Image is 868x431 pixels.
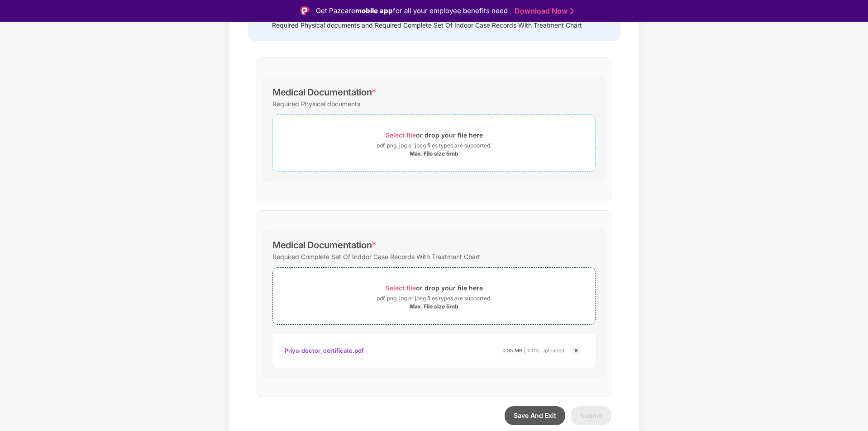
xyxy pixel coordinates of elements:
[505,406,565,425] button: Save And Exit
[273,122,595,165] span: Select fileor drop your file herepdf, png, jpg or jpeg files types are supported.Max. File size 5mb
[272,20,582,30] div: Required Physical documents and Required Complete Set Of Indoor Case Records With Treatment Chart
[386,129,483,141] div: or drop your file here
[300,6,310,15] img: Logo
[386,284,416,292] span: Select file
[377,294,491,303] div: pdf, png, jpg or jpeg files types are supported.
[316,5,508,16] div: Get Pazcare for all your employee benefits need
[377,141,491,150] div: pdf, png, jpg or jpeg files types are supported.
[272,98,360,110] div: Required Physical documents
[410,303,458,310] div: Max. File size 5mb
[272,251,480,263] div: Required Complete Set Of Inddor Case Records With Treatment Chart
[272,87,377,98] div: Medical Documentation
[514,412,556,419] span: Save And Exit
[580,412,602,419] span: Submit
[524,347,564,354] span: | 100% Uploaded
[285,343,364,358] div: Priya-doctor_certificate.pdf
[386,282,483,294] div: or drop your file here
[386,131,416,139] span: Select file
[272,240,377,251] div: Medical Documentation
[502,347,522,354] span: 0.35 MB
[571,406,611,425] button: Submit
[571,345,582,356] img: svg+xml;base64,PHN2ZyBpZD0iQ3Jvc3MtMjR4MjQiIHhtbG5zPSJodHRwOi8vd3d3LnczLm9yZy8yMDAwL3N2ZyIgd2lkdG...
[355,6,393,15] strong: mobile app
[515,6,571,16] a: Download Now
[410,150,458,157] div: Max. File size 5mb
[273,275,595,317] span: Select fileor drop your file herepdf, png, jpg or jpeg files types are supported.Max. File size 5mb
[570,6,574,16] img: Stroke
